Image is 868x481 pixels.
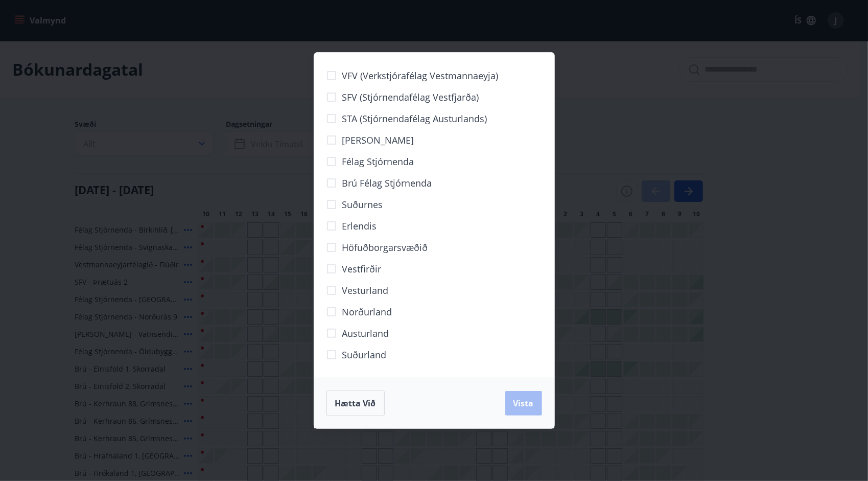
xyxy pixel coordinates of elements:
span: Norðurland [342,305,392,318]
span: Vesturland [342,284,389,297]
span: Erlendis [342,219,377,233]
span: [PERSON_NAME] [342,133,414,147]
span: Suðurnes [342,198,383,211]
button: Hætta við [326,391,385,416]
span: Félag stjórnenda [342,155,414,168]
span: Hætta við [335,398,376,409]
span: Brú félag stjórnenda [342,176,432,190]
span: SFV (Stjórnendafélag Vestfjarða) [342,90,479,104]
span: Höfuðborgarsvæðið [342,241,428,254]
span: Vestfirðir [342,262,382,276]
span: STA (Stjórnendafélag Austurlands) [342,112,487,125]
span: Austurland [342,327,389,340]
span: VFV (Verkstjórafélag Vestmannaeyja) [342,69,499,82]
span: Suðurland [342,348,387,361]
